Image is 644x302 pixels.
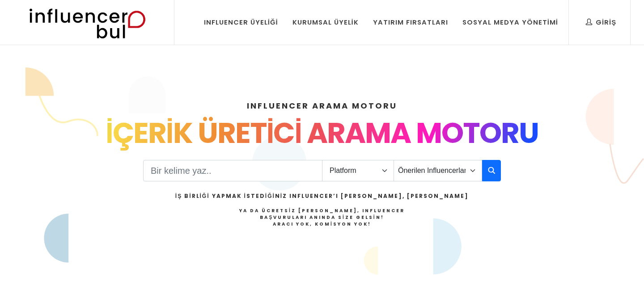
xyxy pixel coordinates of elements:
div: Influencer Üyeliği [204,17,278,27]
div: Yatırım Fırsatları [373,17,448,27]
h4: INFLUENCER ARAMA MOTORU [32,100,612,112]
div: Giriş [586,17,616,27]
div: İÇERİK ÜRETİCİ ARAMA MOTORU [32,112,612,155]
h4: Ya da Ücretsiz [PERSON_NAME], Influencer Başvuruları Anında Size Gelsin! [175,207,469,227]
div: Kurumsal Üyelik [292,17,359,27]
div: Sosyal Medya Yönetimi [462,17,558,27]
input: Search [143,160,322,181]
strong: Aracı Yok, Komisyon Yok! [273,221,371,227]
h2: İş Birliği Yapmak İstediğiniz Influencer’ı [PERSON_NAME], [PERSON_NAME] [175,192,469,200]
